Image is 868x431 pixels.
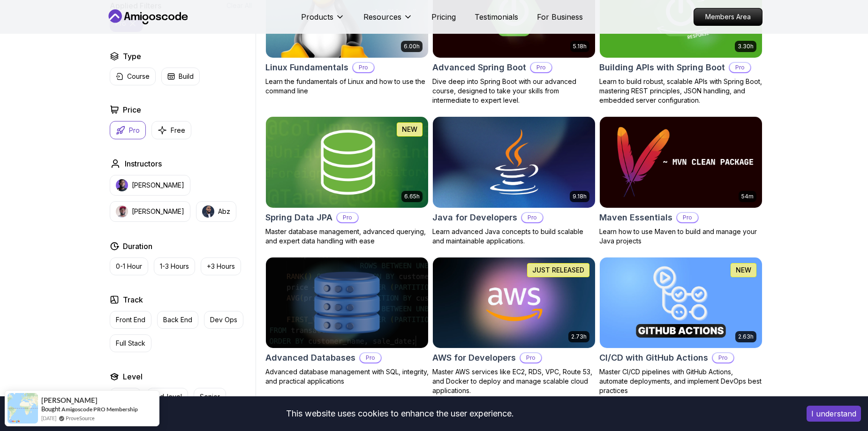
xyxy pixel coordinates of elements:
h2: CI/CD with GitHub Actions [599,351,708,364]
h2: AWS for Developers [432,351,516,364]
img: instructor img [202,205,214,218]
p: 2.73h [571,333,587,340]
p: Dev Ops [210,315,237,325]
p: 54m [741,193,754,200]
p: [PERSON_NAME] [132,207,184,216]
button: Junior [110,388,141,406]
img: instructor img [116,205,128,218]
button: Products [301,11,345,30]
h2: Type [123,51,141,62]
button: Dev Ops [204,311,243,329]
p: Learn to build robust, scalable APIs with Spring Boot, mastering REST principles, JSON handling, ... [599,77,762,105]
button: +3 Hours [201,257,241,275]
p: 3.30h [738,43,754,50]
p: Mid-level [153,392,182,401]
p: Senior [200,392,220,401]
p: 1-3 Hours [160,262,189,271]
h2: Track [123,294,143,305]
p: Front End [116,315,145,325]
img: Spring Data JPA card [262,114,432,210]
span: [DATE] [41,414,56,422]
h2: Linux Fundamentals [265,61,348,74]
p: 6.00h [404,43,420,50]
p: 5.18h [573,43,587,50]
a: AWS for Developers card2.73hJUST RELEASEDAWS for DevelopersProMaster AWS services like EC2, RDS, ... [432,257,596,396]
p: Master AWS services like EC2, RDS, VPC, Route 53, and Docker to deploy and manage scalable cloud ... [432,367,596,395]
img: CI/CD with GitHub Actions card [600,257,762,348]
img: provesource social proof notification image [8,393,38,423]
a: ProveSource [66,414,95,422]
p: Pro [531,63,551,72]
a: Pricing [431,11,456,23]
h2: Maven Essentials [599,211,672,224]
p: Back End [163,315,192,325]
p: Master database management, advanced querying, and expert data handling with ease [265,227,429,246]
button: Course [110,68,156,85]
button: Front End [110,311,151,329]
p: NEW [736,265,751,275]
button: Resources [363,11,413,30]
p: Learn advanced Java concepts to build scalable and maintainable applications. [432,227,596,246]
a: Spring Data JPA card6.65hNEWSpring Data JPAProMaster database management, advanced querying, and ... [265,116,429,246]
button: Senior [194,388,226,406]
button: 0-1 Hour [110,257,148,275]
p: Pro [360,353,381,363]
h2: Building APIs with Spring Boot [599,61,725,74]
p: Pro [522,213,543,222]
button: instructor img[PERSON_NAME] [110,201,190,222]
img: AWS for Developers card [433,257,595,348]
p: JUST RELEASED [532,265,584,275]
p: Dive deep into Spring Boot with our advanced course, designed to take your skills from intermedia... [432,77,596,105]
a: Advanced Databases cardAdvanced DatabasesProAdvanced database management with SQL, integrity, and... [265,257,429,386]
button: instructor img[PERSON_NAME] [110,175,190,196]
p: NEW [402,125,417,134]
p: Abz [218,207,230,216]
button: Full Stack [110,334,151,352]
button: Free [151,121,191,139]
span: Bought [41,405,60,413]
button: Pro [110,121,146,139]
p: Products [301,11,333,23]
p: 2.63h [738,333,754,340]
img: Java for Developers card [433,117,595,208]
h2: Java for Developers [432,211,517,224]
p: Full Stack [116,339,145,348]
a: Amigoscode PRO Membership [61,406,138,413]
p: [PERSON_NAME] [132,181,184,190]
p: Pro [521,353,541,363]
button: Mid-level [147,388,188,406]
h2: Duration [123,241,152,252]
p: Pro [129,126,140,135]
img: instructor img [116,179,128,191]
p: Pro [353,63,374,72]
p: +3 Hours [207,262,235,271]
p: Advanced database management with SQL, integrity, and practical applications [265,367,429,386]
h2: Level [123,371,143,382]
img: Maven Essentials card [600,117,762,208]
p: Free [171,126,185,135]
p: Pro [337,213,358,222]
p: Resources [363,11,401,23]
a: Testimonials [475,11,518,23]
h2: Price [123,104,141,115]
p: Pro [677,213,698,222]
a: Java for Developers card9.18hJava for DevelopersProLearn advanced Java concepts to build scalable... [432,116,596,246]
button: Back End [157,311,198,329]
p: Members Area [694,8,762,25]
p: Learn the fundamentals of Linux and how to use the command line [265,77,429,96]
p: Course [127,72,150,81]
h2: Advanced Spring Boot [432,61,526,74]
button: instructor imgAbz [196,201,236,222]
p: Master CI/CD pipelines with GitHub Actions, automate deployments, and implement DevOps best pract... [599,367,762,395]
a: Members Area [694,8,762,26]
p: Pro [713,353,733,363]
h2: Spring Data JPA [265,211,332,224]
div: This website uses cookies to enhance the user experience. [7,403,793,424]
p: For Business [537,11,583,23]
img: Advanced Databases card [266,257,428,348]
a: Maven Essentials card54mMaven EssentialsProLearn how to use Maven to build and manage your Java p... [599,116,762,246]
p: Learn how to use Maven to build and manage your Java projects [599,227,762,246]
button: Build [161,68,200,85]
